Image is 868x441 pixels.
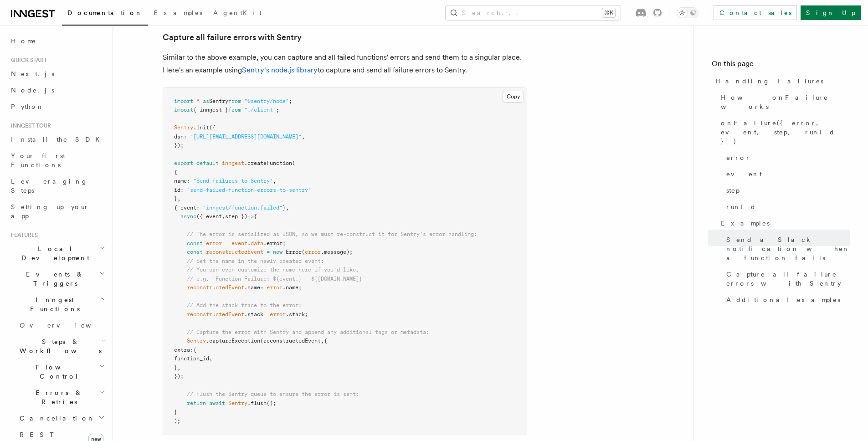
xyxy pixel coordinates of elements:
span: .name [244,284,260,291]
span: step [726,186,740,195]
span: "[URL][EMAIL_ADDRESS][DOMAIN_NAME]" [190,133,302,140]
span: Examples [721,219,770,228]
h4: On this page [712,58,850,73]
span: event [726,169,762,179]
span: Events & Triggers [7,270,99,288]
span: } [282,205,286,211]
span: = [267,249,270,255]
span: ( [292,160,295,166]
span: "./client" [244,107,276,113]
span: ({ [209,124,216,131]
span: "@sentry/node" [244,98,289,104]
span: Documentation [67,9,143,16]
span: import [174,107,193,113]
span: Inngest tour [7,122,51,129]
span: // e.g. `Function Failure: ${event.} - ${[DOMAIN_NAME]}` [187,276,365,282]
span: : [184,133,187,140]
button: Inngest Functions [7,292,107,317]
span: .stack [244,311,263,318]
span: Next.js [11,70,54,77]
span: Handling Failures [715,77,823,86]
span: // Capture the error with Sentry and append any additional tags or metadata: [187,329,429,335]
span: name [174,178,187,184]
span: event [231,240,247,246]
span: runId [726,202,756,211]
span: data [251,240,263,246]
span: return [187,400,206,406]
span: : [190,347,193,353]
span: => [247,213,254,220]
a: Overview [16,317,107,333]
a: event [723,166,850,182]
span: (reconstructedEvent [260,338,321,344]
span: Inngest Functions [7,295,98,313]
span: ({ event [196,213,222,220]
a: runId [723,199,850,215]
a: AgentKit [208,3,267,25]
span: ( [302,249,305,255]
span: : [196,205,200,211]
button: Events & Triggers [7,266,107,292]
span: from [228,107,241,113]
span: Sentry [228,400,247,406]
a: Node.js [7,82,107,98]
span: Sentry [187,338,206,344]
a: Sign Up [801,5,861,20]
span: ); [174,418,180,424]
span: // You can even customize the name here if you'd like, [187,267,359,273]
p: Similar to the above example, you can capture and all failed functions' errors and send them to a... [163,51,527,77]
a: Python [7,98,107,115]
a: error [723,149,850,166]
span: new [273,249,282,255]
span: : [180,187,184,193]
a: Home [7,33,107,49]
span: . [247,240,251,246]
span: Local Development [7,244,99,262]
span: Sentry [209,98,228,104]
span: { [254,213,257,220]
a: onFailure({ error, event, step, runId }) [717,115,850,149]
span: export [174,160,193,166]
button: Flow Control [16,359,107,385]
span: , [222,213,225,220]
span: // Set the name in the newly created event: [187,258,324,264]
span: , [209,355,212,362]
kbd: ⌘K [602,8,615,17]
span: import [174,98,193,104]
a: step [723,182,850,199]
span: function_id [174,355,209,362]
span: Node.js [11,87,54,94]
span: id [174,187,180,193]
span: as [203,98,209,104]
span: AgentKit [213,9,262,16]
a: Documentation [62,3,148,26]
span: ; [289,98,292,104]
a: How onFailure works [717,89,850,115]
span: , [177,195,180,202]
span: Examples [154,9,202,16]
span: Your first Functions [11,152,65,169]
span: "Send failures to Sentry" [193,178,273,184]
span: "inngest/function.failed" [203,205,282,211]
span: from [228,98,241,104]
span: }); [174,142,184,149]
span: Error [286,249,302,255]
span: inngest [222,160,244,166]
span: Setting up your app [11,203,89,220]
span: , [321,338,324,344]
span: = [263,311,267,318]
span: reconstructedEvent [187,284,244,291]
span: Python [11,103,44,110]
span: .flush [247,400,267,406]
a: Contact sales [714,5,797,20]
span: Sentry [174,124,193,131]
a: Additional examples [723,292,850,308]
span: error [305,249,321,255]
span: , [286,205,289,211]
span: error [270,311,286,318]
span: Home [11,36,36,46]
span: // Flush the Sentry queue to ensure the error is sent: [187,391,359,397]
span: ; [276,107,279,113]
a: Examples [717,215,850,231]
span: Quick start [7,56,47,64]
